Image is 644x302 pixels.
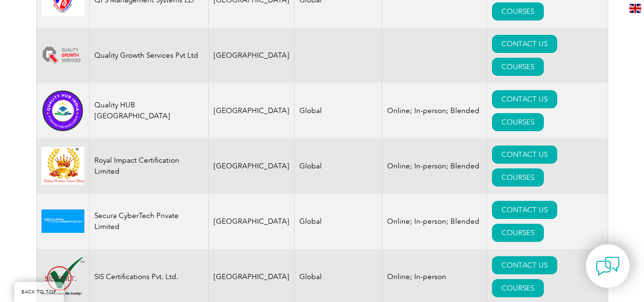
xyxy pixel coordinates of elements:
a: COURSES [492,279,544,297]
td: Quality Growth Services Pvt Ltd [89,28,208,83]
td: Royal Impact Certification Limited [89,138,208,194]
a: BACK TO TOP [14,282,64,302]
td: [GEOGRAPHIC_DATA] [208,83,294,138]
img: 89eda43c-26dd-ef11-a730-002248955c5a-logo.png [41,209,84,233]
a: CONTACT US [492,146,557,164]
a: COURSES [492,2,544,21]
a: COURSES [492,224,544,242]
a: CONTACT US [492,90,557,108]
td: [GEOGRAPHIC_DATA] [208,28,294,83]
img: 581c9c2f-f294-ee11-be37-000d3ae1a22b-logo.png [41,147,84,185]
td: Online; In-person; Blended [382,138,487,194]
img: en [629,4,641,13]
img: 1f5f17b3-71f2-ef11-be21-002248955c5a-logo.png [41,89,84,132]
td: Quality HUB [GEOGRAPHIC_DATA] [89,83,208,138]
td: Online; In-person; Blended [382,194,487,249]
img: 38538332-76f2-ef11-be21-002248955c5a-logo.png [41,45,84,66]
td: [GEOGRAPHIC_DATA] [208,194,294,249]
td: Global [294,138,382,194]
td: Global [294,83,382,138]
img: 3e02472a-4508-ef11-9f89-00224895d7a3-logo.png [41,257,84,296]
td: Online; In-person; Blended [382,83,487,138]
a: COURSES [492,113,544,131]
td: Secura CyberTech Private Limited [89,194,208,249]
a: CONTACT US [492,35,557,53]
a: CONTACT US [492,201,557,219]
a: CONTACT US [492,256,557,274]
td: [GEOGRAPHIC_DATA] [208,138,294,194]
td: Global [294,194,382,249]
a: COURSES [492,168,544,187]
a: COURSES [492,58,544,76]
img: contact-chat.png [596,254,620,278]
